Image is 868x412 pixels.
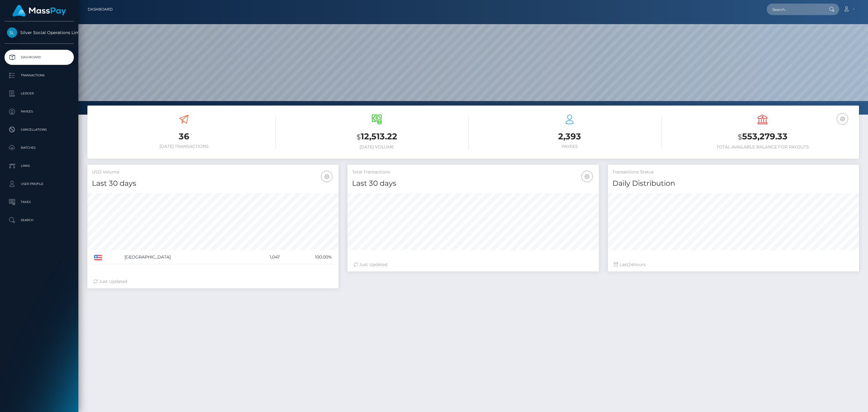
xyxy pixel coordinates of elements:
small: $ [357,133,361,141]
h5: USD Volume [92,169,334,175]
div: Just Updated [354,261,593,268]
span: 24 [628,262,634,267]
a: Dashboard [88,3,113,16]
a: User Profile [5,176,74,192]
a: Search [5,213,74,228]
h6: Total Available Balance for Payouts [671,144,854,150]
p: Payees [7,107,71,116]
p: Dashboard [7,53,71,62]
div: Just Updated [93,278,332,285]
a: Ledger [5,86,74,101]
div: Last hours [614,261,853,268]
p: Search [7,216,71,225]
a: Taxes [5,195,74,210]
a: Payees [5,104,74,119]
h3: 36 [92,131,276,142]
img: US.png [94,255,102,260]
p: Links [7,161,71,170]
h6: [DATE] Volume [285,144,469,150]
a: Cancellations [5,122,74,137]
img: Silver Social Operations Limited [7,27,17,38]
a: Batches [5,140,74,155]
a: Links [5,158,74,173]
h5: Transactions Status [612,169,854,175]
p: Ledger [7,89,71,98]
p: Transactions [7,71,71,80]
p: User Profile [7,179,71,189]
input: Search... [767,4,823,15]
small: $ [738,133,742,141]
td: 1,047 [247,250,282,264]
h4: Last 30 days [352,178,594,189]
a: Transactions [5,68,74,83]
p: Taxes [7,198,71,207]
img: MassPay Logo [12,5,66,17]
h3: 553,279.33 [671,131,854,143]
span: Silver Social Operations Limited [5,30,74,35]
h5: Total Transactions [352,169,594,175]
h3: 12,513.22 [285,131,469,143]
td: 100.00% [282,250,334,264]
h6: [DATE] Transactions [92,144,276,149]
h3: 2,393 [478,131,662,142]
p: Cancellations [7,125,71,134]
h4: Daily Distribution [612,178,854,189]
p: Batches [7,143,71,152]
td: [GEOGRAPHIC_DATA] [122,250,247,264]
a: Dashboard [5,50,74,65]
h6: Payees [478,144,662,149]
h4: Last 30 days [92,178,334,189]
